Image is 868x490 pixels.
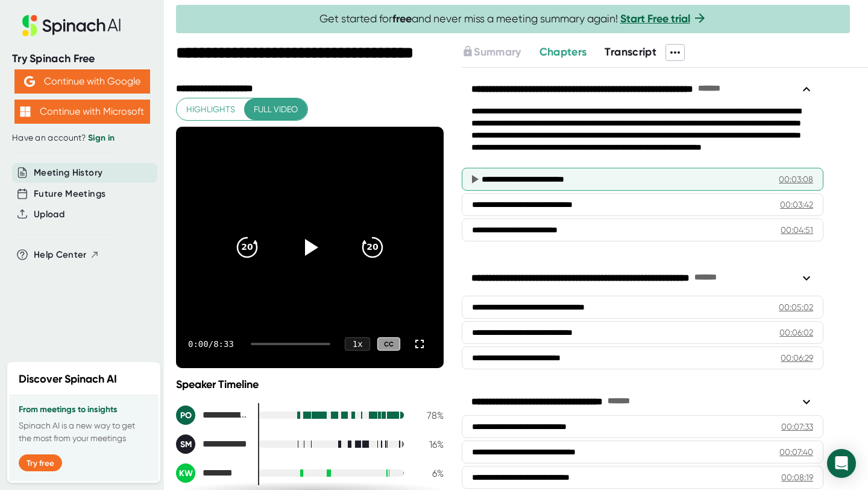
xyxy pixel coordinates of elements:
[319,12,707,26] span: Get started for and never miss a meeting summary again!
[779,301,813,313] div: 00:05:02
[177,98,245,121] button: Highlights
[780,199,813,211] div: 00:03:42
[88,133,115,143] a: Sign in
[24,76,35,87] img: Aehbyd4JwY73AAAAAElFTkSuQmCC
[244,98,307,121] button: Full video
[781,421,813,433] div: 00:07:33
[620,12,690,25] a: Start Free trial
[176,378,444,391] div: Speaker Timeline
[827,449,856,478] div: Open Intercom Messenger
[779,173,813,185] div: 00:03:08
[19,454,62,471] button: Try free
[34,248,99,262] button: Help Center
[14,69,150,94] button: Continue with Google
[474,45,521,59] span: Summary
[176,406,195,425] div: PO
[462,44,521,60] button: Summary
[176,434,248,454] div: Scott Murray
[12,133,152,144] div: Have an account?
[34,187,105,201] button: Future Meetings
[377,337,400,351] div: CC
[414,439,444,450] div: 16 %
[34,248,87,262] span: Help Center
[176,434,195,454] div: SM
[176,406,248,425] div: Patrick O'Shea
[345,337,370,351] div: 1 x
[605,45,656,59] span: Transcript
[781,224,813,236] div: 00:04:51
[176,463,248,483] div: Kylah W.
[14,100,150,124] button: Continue with Microsoft
[188,339,236,349] div: 0:00 / 8:33
[34,166,102,180] button: Meeting History
[781,352,813,364] div: 00:06:29
[414,468,444,479] div: 6 %
[19,405,149,415] h3: From meetings to insights
[34,208,64,221] button: Upload
[539,44,587,60] button: Chapters
[392,12,412,25] b: free
[176,463,195,483] div: KW
[779,326,813,339] div: 00:06:02
[186,102,235,117] span: Highlights
[779,446,813,458] div: 00:07:40
[12,52,152,66] div: Try Spinach Free
[539,45,587,59] span: Chapters
[605,44,656,60] button: Transcript
[19,371,117,387] h2: Discover Spinach AI
[414,410,444,421] div: 78 %
[781,471,813,483] div: 00:08:19
[254,102,298,117] span: Full video
[462,44,539,61] div: Upgrade to access
[19,419,149,445] p: Spinach AI is a new way to get the most from your meetings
